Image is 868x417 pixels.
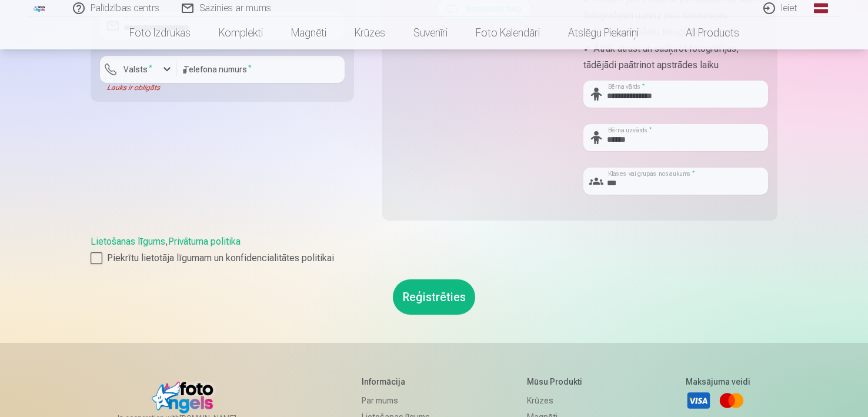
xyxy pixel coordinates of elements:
a: Lietošanas līgums [91,236,165,247]
a: Foto kalendāri [462,16,554,49]
label: Valsts [119,64,157,75]
a: Atslēgu piekariņi [554,16,653,49]
a: Krūzes [340,16,399,49]
a: Foto izdrukas [115,16,205,49]
img: /fa1 [33,5,46,12]
div: Lauks ir obligāts [100,83,176,92]
button: Valsts* [100,56,176,83]
button: Reģistrēties [393,279,475,315]
h5: Maksājuma veidi [686,376,750,388]
p: ✔ Ātrāk atrast un sašķirot fotogrāfijas, tādējādi paātrinot apstrādes laiku [583,41,768,74]
a: Krūzes [527,392,589,409]
a: Mastercard [719,388,745,413]
a: Magnēti [277,16,340,49]
a: Privātuma politika [168,236,241,247]
label: Piekrītu lietotāja līgumam un konfidencialitātes politikai [91,251,777,265]
a: All products [653,16,753,49]
div: , [91,235,777,265]
h5: Informācija [362,376,430,388]
a: Komplekti [205,16,277,49]
a: Visa [686,388,712,413]
a: Par mums [362,392,430,409]
a: Suvenīri [399,16,462,49]
h5: Mūsu produkti [527,376,589,388]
